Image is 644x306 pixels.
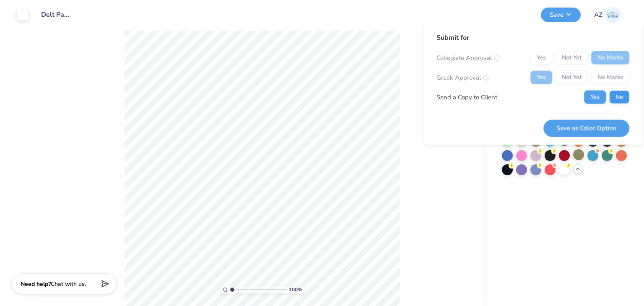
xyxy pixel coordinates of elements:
[436,92,497,102] div: Send a Copy to Client
[594,10,602,20] span: AZ
[35,6,76,23] input: Untitled Design
[609,91,629,104] button: No
[543,119,629,137] button: Save as Color Option
[584,91,606,104] button: Yes
[21,280,51,288] strong: Need help?
[605,7,621,23] img: Addie Zoellner
[541,8,581,22] button: Save
[289,286,302,293] span: 100 %
[51,280,86,288] span: Chat with us.
[436,33,629,43] div: Submit for
[594,7,621,23] a: AZ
